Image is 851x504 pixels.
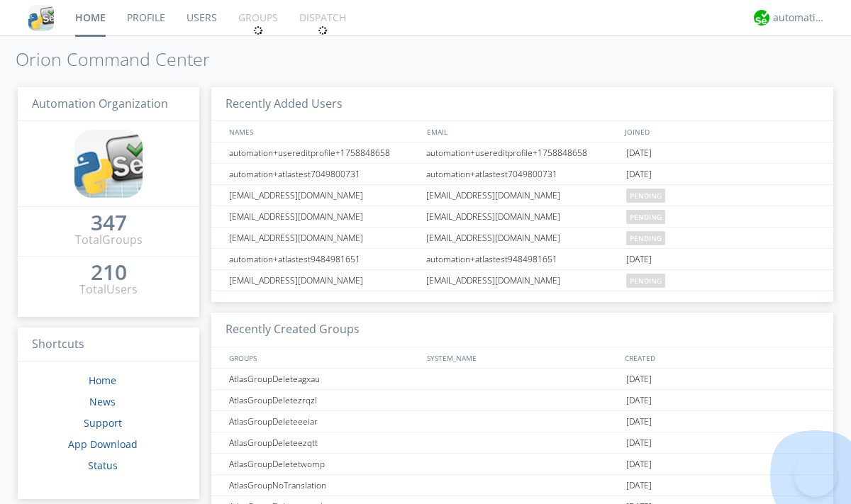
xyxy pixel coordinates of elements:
[226,475,422,495] div: AtlasGroupNoTranslation
[211,411,833,432] a: AtlasGroupDeleteeeiar[DATE]
[226,347,420,368] div: GROUPS
[226,390,422,410] div: AtlasGroupDeletezrqzl
[226,142,422,163] div: automation+usereditprofile+1758848658
[626,390,652,411] span: [DATE]
[226,206,422,227] div: [EMAIL_ADDRESS][DOMAIN_NAME]
[211,164,833,185] a: automation+atlastest7049800731automation+atlastest7049800731[DATE]
[626,369,652,390] span: [DATE]
[211,206,833,228] a: [EMAIL_ADDRESS][DOMAIN_NAME][EMAIL_ADDRESS][DOMAIN_NAME]pending
[84,416,122,430] a: Support
[621,347,820,368] div: CREATED
[32,96,168,111] span: Automation Organization
[423,142,623,163] div: automation+usereditprofile+1758848658
[226,411,422,432] div: AtlasGroupDeleteeeiar
[28,5,54,30] img: cddb5a64eb264b2086981ab96f4c1ba7
[18,327,199,362] h3: Shortcuts
[626,189,665,203] span: pending
[423,228,623,248] div: [EMAIL_ADDRESS][DOMAIN_NAME]
[226,185,422,206] div: [EMAIL_ADDRESS][DOMAIN_NAME]
[89,374,116,387] a: Home
[226,454,422,474] div: AtlasGroupDeletetwomp
[91,215,127,230] div: 347
[211,87,833,122] h3: Recently Added Users
[626,210,665,224] span: pending
[79,281,138,298] div: Total Users
[626,274,665,288] span: pending
[626,164,652,185] span: [DATE]
[211,475,833,496] a: AtlasGroupNoTranslation[DATE]
[626,411,652,432] span: [DATE]
[794,454,837,497] iframe: Toggle Customer Support
[423,270,623,291] div: [EMAIL_ADDRESS][DOMAIN_NAME]
[626,454,652,475] span: [DATE]
[226,432,422,453] div: AtlasGroupDeleteezqtt
[423,249,623,269] div: automation+atlastest9484981651
[626,142,652,164] span: [DATE]
[621,121,820,142] div: JOINED
[91,265,127,279] div: 210
[253,26,263,35] img: spin.svg
[423,185,623,206] div: [EMAIL_ADDRESS][DOMAIN_NAME]
[226,249,422,269] div: automation+atlastest9484981651
[211,313,833,347] h3: Recently Created Groups
[626,475,652,496] span: [DATE]
[423,347,621,368] div: SYSTEM_NAME
[226,228,422,248] div: [EMAIL_ADDRESS][DOMAIN_NAME]
[423,206,623,227] div: [EMAIL_ADDRESS][DOMAIN_NAME]
[89,395,116,408] a: News
[91,265,127,281] a: 210
[626,249,652,270] span: [DATE]
[211,454,833,475] a: AtlasGroupDeletetwomp[DATE]
[226,270,422,291] div: [EMAIL_ADDRESS][DOMAIN_NAME]
[318,26,328,35] img: spin.svg
[211,369,833,390] a: AtlasGroupDeleteagxau[DATE]
[226,121,420,142] div: NAMES
[74,130,143,198] img: cddb5a64eb264b2086981ab96f4c1ba7
[211,249,833,270] a: automation+atlastest9484981651automation+atlastest9484981651[DATE]
[423,121,621,142] div: EMAIL
[211,390,833,411] a: AtlasGroupDeletezrqzl[DATE]
[626,432,652,454] span: [DATE]
[226,164,422,184] div: automation+atlastest7049800731
[68,437,138,451] a: App Download
[211,142,833,164] a: automation+usereditprofile+1758848658automation+usereditprofile+1758848658[DATE]
[773,11,826,25] div: automation+atlas
[626,231,665,245] span: pending
[423,164,623,184] div: automation+atlastest7049800731
[88,459,118,472] a: Status
[754,10,769,26] img: d2d01cd9b4174d08988066c6d424eccd
[211,270,833,291] a: [EMAIL_ADDRESS][DOMAIN_NAME][EMAIL_ADDRESS][DOMAIN_NAME]pending
[211,185,833,206] a: [EMAIL_ADDRESS][DOMAIN_NAME][EMAIL_ADDRESS][DOMAIN_NAME]pending
[75,232,143,248] div: Total Groups
[211,228,833,249] a: [EMAIL_ADDRESS][DOMAIN_NAME][EMAIL_ADDRESS][DOMAIN_NAME]pending
[226,369,422,389] div: AtlasGroupDeleteagxau
[91,215,127,232] a: 347
[211,432,833,454] a: AtlasGroupDeleteezqtt[DATE]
